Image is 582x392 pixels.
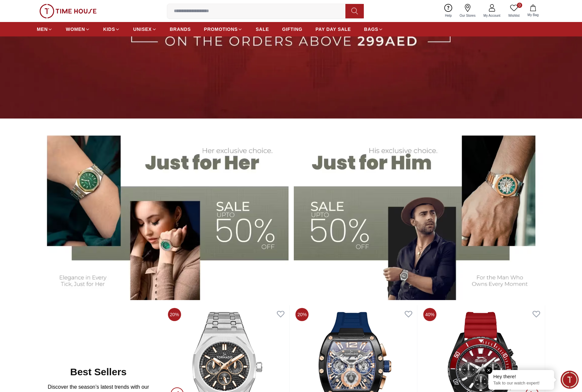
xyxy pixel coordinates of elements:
[457,13,478,18] span: Our Stores
[456,3,479,19] a: Our Stores
[204,23,243,35] a: PROMOTIONS
[315,26,351,33] span: PAY DAY SALE
[133,26,151,33] span: UNISEX
[70,366,127,378] h2: Best Sellers
[506,13,522,18] span: Wishlist
[295,308,309,321] span: 20%
[103,23,120,35] a: KIDS
[442,13,454,18] span: Help
[524,3,543,19] button: My Bag
[493,381,549,386] p: Talk to our watch expert!
[133,23,156,35] a: UNISEX
[37,125,289,300] img: Women's Watches Banner
[39,4,97,18] img: ...
[364,26,378,33] span: BAGS
[364,23,383,35] a: BAGS
[37,26,48,33] span: MEN
[481,13,503,18] span: My Account
[37,23,53,35] a: MEN
[504,3,524,19] a: 0Wishlist
[170,23,191,35] a: BRANDS
[103,26,115,33] span: KIDS
[525,12,541,17] span: My Bag
[493,373,549,380] div: Hey there!
[66,23,90,35] a: WOMEN
[561,371,579,389] div: Chat Widget
[294,125,546,300] img: Men's Watches Banner
[441,3,456,19] a: Help
[256,26,269,33] span: SALE
[485,367,492,374] em: Close tooltip
[256,23,269,35] a: SALE
[66,26,85,33] span: WOMEN
[170,26,191,33] span: BRANDS
[204,26,238,33] span: PROMOTIONS
[315,23,351,35] a: PAY DAY SALE
[423,308,436,321] span: 40%
[282,23,302,35] a: GIFTING
[282,26,302,33] span: GIFTING
[517,3,522,8] span: 0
